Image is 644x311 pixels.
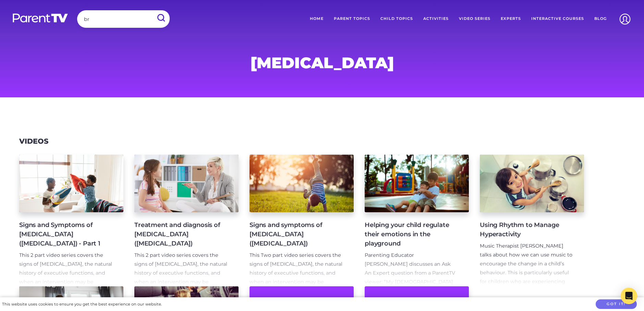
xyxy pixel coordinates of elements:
[134,155,239,286] a: Treatment and diagnosis of [MEDICAL_DATA] ([MEDICAL_DATA]) This 2 part video series covers the si...
[19,137,48,146] h3: Videos
[134,220,228,248] h4: Treatment and diagnosis of [MEDICAL_DATA] ([MEDICAL_DATA])
[616,10,634,28] img: Account
[454,10,496,27] a: Video Series
[480,220,573,239] h4: Using Rhythm to Manage Hyperactivity
[19,251,112,296] p: This 2 part video series covers the signs of [MEDICAL_DATA], the natural history of executive fun...
[134,251,228,296] p: This 2 part video series covers the signs of [MEDICAL_DATA], the natural history of executive fun...
[375,10,418,27] a: Child Topics
[365,220,458,248] h4: Helping your child regulate their emotions in the playground
[480,242,573,295] p: Music Therapist [PERSON_NAME] talks about how we can use music to encourage the change in a child...
[496,10,526,27] a: Experts
[250,251,343,296] p: This Two part video series covers the signs of [MEDICAL_DATA], the natural history of executive f...
[329,10,375,27] a: Parent Topics
[250,155,354,286] a: Signs and symptoms of [MEDICAL_DATA] ([MEDICAL_DATA]) This Two part video series covers the signs...
[526,10,589,27] a: Interactive Courses
[152,10,170,26] input: Submit
[305,10,329,27] a: Home
[2,301,162,308] div: This website uses cookies to ensure you get the best experience on our website.
[157,56,487,70] h1: [MEDICAL_DATA]
[480,155,584,286] a: Using Rhythm to Manage Hyperactivity Music Therapist [PERSON_NAME] talks about how we can use mus...
[365,155,469,286] a: Helping your child regulate their emotions in the playground Parenting Educator [PERSON_NAME] dis...
[19,220,112,248] h4: Signs and Symptoms of [MEDICAL_DATA] ([MEDICAL_DATA]) - Part 1
[589,10,612,27] a: Blog
[621,288,637,304] div: Open Intercom Messenger
[250,220,343,248] h4: Signs and symptoms of [MEDICAL_DATA] ([MEDICAL_DATA])
[418,10,454,27] a: Activities
[12,13,69,23] img: parenttv-logo-white.4c85aaf.svg
[77,10,170,28] input: Search ParentTV
[596,299,637,309] button: Got it!
[19,155,123,286] a: Signs and Symptoms of [MEDICAL_DATA] ([MEDICAL_DATA]) - Part 1 This 2 part video series covers th...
